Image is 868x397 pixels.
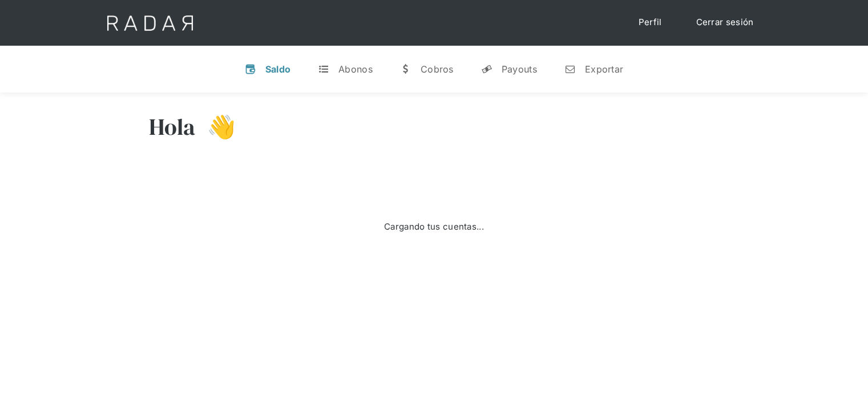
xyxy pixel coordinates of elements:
div: Cobros [421,63,454,75]
div: Abonos [338,63,373,75]
div: Exportar [585,63,623,75]
h3: 👋 [196,113,236,141]
div: w [400,63,411,75]
div: Cargando tus cuentas... [384,220,484,234]
div: n [564,63,576,75]
div: Saldo [265,63,291,75]
h3: Hola [149,113,196,141]
div: y [481,63,492,75]
div: v [245,63,256,75]
a: Perfil [627,11,673,34]
div: t [318,63,329,75]
a: Cerrar sesión [685,11,765,34]
div: Payouts [502,63,537,75]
